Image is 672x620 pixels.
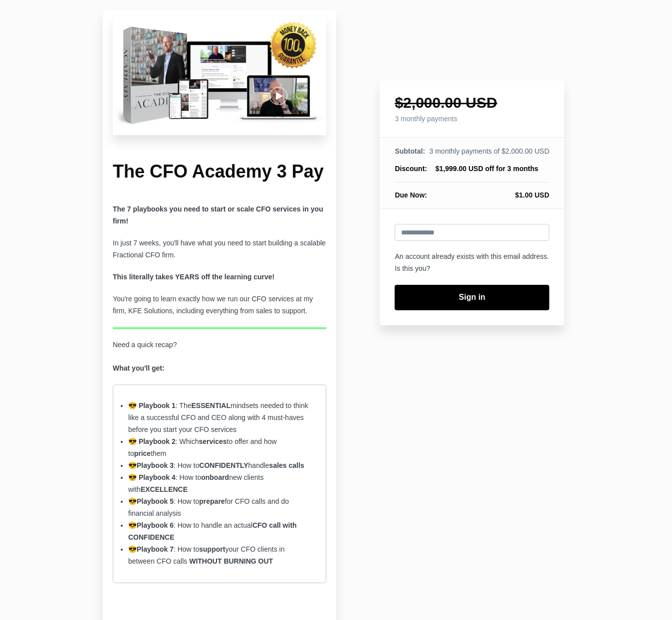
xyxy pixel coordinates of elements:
[128,437,176,445] strong: 😎 Playbook 2
[113,160,326,184] h1: The CFO Academy 3 Pay
[199,545,225,553] strong: support
[128,545,284,565] span: 😎 : How to your CFO clients in between CFO calls
[128,521,297,541] span: 😎 : How to handle an actual
[191,402,230,410] strong: ESSENTIAL
[199,461,248,469] strong: CONFIDENTLY
[128,521,297,541] strong: CFO call with CONFIDENCE
[395,251,549,275] p: An account already exists with this email address. Is this you?
[395,147,425,155] span: Subtotal:
[436,165,538,173] span: $1,999.00 USD off for 3 months
[189,557,273,565] strong: WITHOUT BURNING OUT
[201,473,229,481] strong: onboard
[289,461,304,469] strong: calls
[428,146,549,164] td: 3 monthly payments of $2,000.00 USD
[128,473,176,481] strong: 😎 Playbook 4
[128,402,176,410] strong: 😎 Playbook 1
[113,205,323,225] b: The 7 playbooks you need to start or scale CFO services in you firm!
[199,437,227,445] strong: services
[395,164,428,183] th: Discount:
[141,485,188,493] strong: EXCELLENCE
[137,461,174,469] strong: Playbook 3
[113,293,326,317] p: You're going to learn exactly how we run our CFO services at my firm, KFE Solutions, including ev...
[395,183,428,201] th: Due Now:
[113,273,274,281] strong: This literally takes YEARS off the learning curve!
[137,497,174,505] strong: Playbook 5
[113,237,326,261] p: In just 7 weeks, you'll have what you need to start building a scalable Fractional CFO firm.
[134,449,151,457] strong: price
[538,165,549,176] a: close
[137,545,174,553] strong: Playbook 7
[395,285,549,310] a: Sign in
[395,115,549,122] h4: 3 monthly payments
[113,364,165,372] strong: What you'll get:
[395,95,549,110] h1: $2,000.00 USD
[128,473,263,493] span: : How to new clients with
[541,165,549,173] i: close
[113,15,326,135] img: c16be55-448c-d20c-6def-ad6c686240a2_Untitled_design-20.png
[128,437,277,457] span: : Which to offer and how to them
[128,400,311,436] li: : The mindsets needed to think like a successful CFO and CEO along with 4 must-haves before you s...
[137,521,174,529] strong: Playbook 6
[128,497,289,517] span: 😎 : How to for CFO calls and do financial analysis
[199,497,224,505] strong: prepare
[113,339,326,375] p: Need a quick recap?
[515,191,549,199] span: $1.00 USD
[430,264,451,272] a: Sign in
[269,461,287,469] strong: sales
[128,461,304,469] span: 😎 : How to handle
